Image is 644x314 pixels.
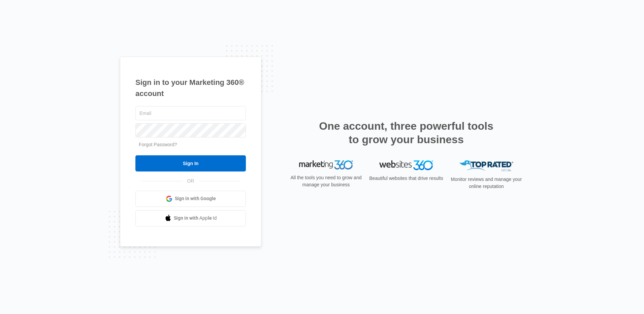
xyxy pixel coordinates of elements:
[175,195,216,202] span: Sign in with Google
[299,160,353,170] img: Marketing 360
[135,106,246,120] input: Email
[139,142,177,147] a: Forgot Password?
[449,176,524,190] p: Monitor reviews and manage your online reputation
[183,178,199,185] span: OR
[174,215,217,222] span: Sign in with Apple Id
[135,210,246,226] a: Sign in with Apple Id
[368,175,444,182] p: Beautiful websites that drive results
[459,160,513,171] img: Top Rated Local
[135,191,246,207] a: Sign in with Google
[135,77,246,99] h1: Sign in to your Marketing 360® account
[288,174,364,188] p: All the tools you need to grow and manage your business
[135,155,246,171] input: Sign In
[317,119,495,146] h2: One account, three powerful tools to grow your business
[379,160,433,170] img: Websites 360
